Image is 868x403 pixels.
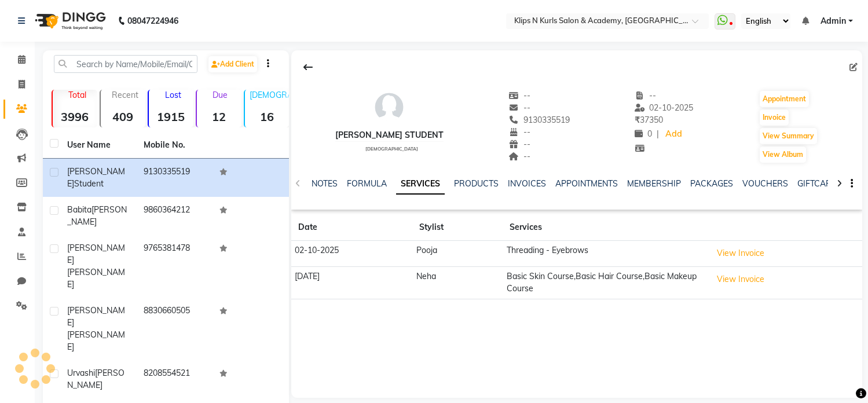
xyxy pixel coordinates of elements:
span: -- [508,90,530,101]
img: avatar [372,90,406,124]
a: INVOICES [508,178,546,189]
td: Neha [412,266,503,299]
a: SERVICES [396,174,445,195]
div: [PERSON_NAME] Student [335,129,444,141]
span: | [657,128,659,140]
b: 08047224946 [127,5,178,37]
a: FORMULA [347,178,387,189]
span: [PERSON_NAME] [67,368,124,390]
span: -- [508,127,530,137]
td: Pooja [412,241,503,267]
p: Due [199,90,241,100]
th: Stylist [412,214,503,241]
strong: 3996 [53,109,97,124]
span: [PERSON_NAME] [67,267,125,290]
span: 02-10-2025 [635,102,694,113]
td: Basic Skin Course,Basic Hair Course,Basic Makeup Course [503,266,708,299]
span: -- [635,90,657,101]
span: [PERSON_NAME] [67,243,125,265]
span: [DEMOGRAPHIC_DATA] [365,146,418,152]
div: Back to Client [296,56,320,78]
span: Admin [821,15,846,27]
td: [DATE] [291,266,413,299]
img: logo [30,5,109,37]
a: Add Client [208,56,257,72]
span: 0 [635,129,652,139]
a: MEMBERSHIP [627,178,681,189]
p: [DEMOGRAPHIC_DATA] [250,90,290,100]
button: Invoice [760,109,789,126]
span: Urvashi [67,368,95,378]
button: View Summary [760,128,817,144]
button: View Album [760,146,806,163]
a: VOUCHERS [742,178,788,189]
th: User Name [60,132,137,159]
span: 9130335519 [508,115,570,125]
span: ₹ [635,115,640,125]
span: -- [508,139,530,149]
a: APPOINTMENTS [555,178,618,189]
p: Recent [105,90,145,100]
th: Mobile No. [137,132,213,159]
th: Date [291,214,413,241]
td: 8830660505 [137,298,213,360]
button: View Invoice [712,270,770,288]
strong: 1915 [149,109,193,124]
a: GIFTCARDS [797,178,843,189]
strong: 409 [101,109,145,124]
span: Student [74,178,104,189]
input: Search by Name/Mobile/Email/Code [54,55,197,73]
td: 9860364212 [137,197,213,235]
strong: 12 [197,109,241,124]
a: NOTES [312,178,338,189]
button: Appointment [760,91,809,107]
p: Total [57,90,97,100]
span: -- [508,102,530,113]
th: Services [503,214,708,241]
span: 37350 [635,115,663,125]
td: 8208554521 [137,360,213,398]
span: [PERSON_NAME] [67,305,125,328]
td: 9130335519 [137,159,213,197]
a: PACKAGES [690,178,733,189]
p: Lost [153,90,193,100]
strong: 16 [245,109,290,124]
span: [PERSON_NAME] [67,329,125,352]
span: -- [508,151,530,162]
td: 9765381478 [137,235,213,298]
span: [PERSON_NAME] [67,204,127,227]
a: Add [664,126,684,142]
span: [PERSON_NAME] [67,166,125,189]
td: 02-10-2025 [291,241,413,267]
span: Babita [67,204,91,215]
button: View Invoice [712,244,770,262]
a: PRODUCTS [454,178,499,189]
td: Threading - Eyebrows [503,241,708,267]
